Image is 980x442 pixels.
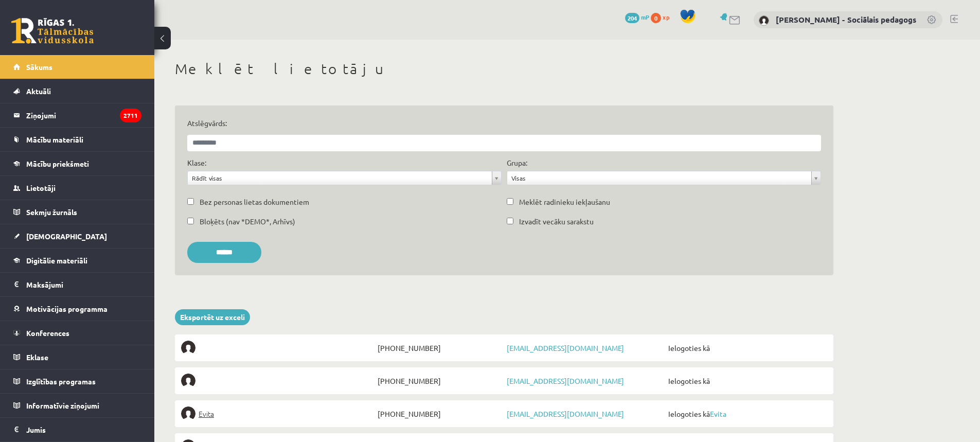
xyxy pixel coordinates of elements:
span: Rādīt visas [192,171,488,185]
label: Bez personas lietas dokumentiem [200,197,309,207]
a: [DEMOGRAPHIC_DATA] [13,224,141,248]
a: [PERSON_NAME] - Sociālais pedagogs [776,14,916,25]
a: Ziņojumi2711 [13,103,141,127]
a: [EMAIL_ADDRESS][DOMAIN_NAME] [507,409,624,418]
i: 2711 [120,109,141,122]
span: mP [641,13,649,21]
span: xp [663,13,669,21]
a: Eksportēt uz exceli [175,309,250,325]
label: Klase: [187,157,206,168]
label: Bloķēts (nav *DEMO*, Arhīvs) [200,216,295,227]
legend: Maksājumi [26,273,141,296]
span: Ielogoties kā [666,341,827,355]
a: 0 xp [651,13,674,21]
legend: Ziņojumi [26,103,141,127]
span: Izglītības programas [26,377,96,386]
a: Izglītības programas [13,369,141,393]
span: [PHONE_NUMBER] [375,341,504,355]
a: Aktuāli [13,79,141,103]
label: Izvadīt vecāku sarakstu [519,216,594,227]
a: Rādīt visas [188,171,501,185]
label: Meklēt radinieku iekļaušanu [519,197,610,207]
span: [PHONE_NUMBER] [375,374,504,388]
a: Rīgas 1. Tālmācības vidusskola [11,18,94,44]
label: Atslēgvārds: [187,118,821,129]
a: Jumis [13,418,141,441]
span: Ielogoties kā [666,374,827,388]
a: Sākums [13,55,141,79]
label: Grupa: [507,157,527,168]
span: Jumis [26,425,46,434]
span: Mācību priekšmeti [26,159,89,168]
a: Sekmju žurnāls [13,200,141,224]
span: Lietotāji [26,183,56,192]
a: Maksājumi [13,273,141,296]
span: [DEMOGRAPHIC_DATA] [26,232,107,241]
a: Motivācijas programma [13,297,141,321]
a: Lietotāji [13,176,141,200]
span: Mācību materiāli [26,135,83,144]
a: Informatīvie ziņojumi [13,394,141,417]
h1: Meklēt lietotāju [175,60,833,78]
span: Sekmju žurnāls [26,207,77,217]
span: Evita [199,406,214,421]
a: Digitālie materiāli [13,249,141,272]
span: Visas [511,171,807,185]
span: Aktuāli [26,86,51,96]
a: Mācību priekšmeti [13,152,141,175]
span: Informatīvie ziņojumi [26,401,99,410]
a: Visas [507,171,821,185]
span: [PHONE_NUMBER] [375,406,504,421]
a: Mācību materiāli [13,128,141,151]
span: Digitālie materiāli [26,256,87,265]
img: Evita [181,406,195,421]
a: 204 mP [625,13,649,21]
a: [EMAIL_ADDRESS][DOMAIN_NAME] [507,376,624,385]
span: Motivācijas programma [26,304,108,313]
a: [EMAIL_ADDRESS][DOMAIN_NAME] [507,343,624,352]
span: Sākums [26,62,52,72]
a: Evita [710,409,726,418]
span: 0 [651,13,661,23]
img: Dagnija Gaubšteina - Sociālais pedagogs [759,15,769,26]
span: Ielogoties kā [666,406,827,421]
span: Konferences [26,328,69,338]
span: 204 [625,13,639,23]
a: Eklase [13,345,141,369]
span: Eklase [26,352,48,362]
a: Evita [181,406,375,421]
a: Konferences [13,321,141,345]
